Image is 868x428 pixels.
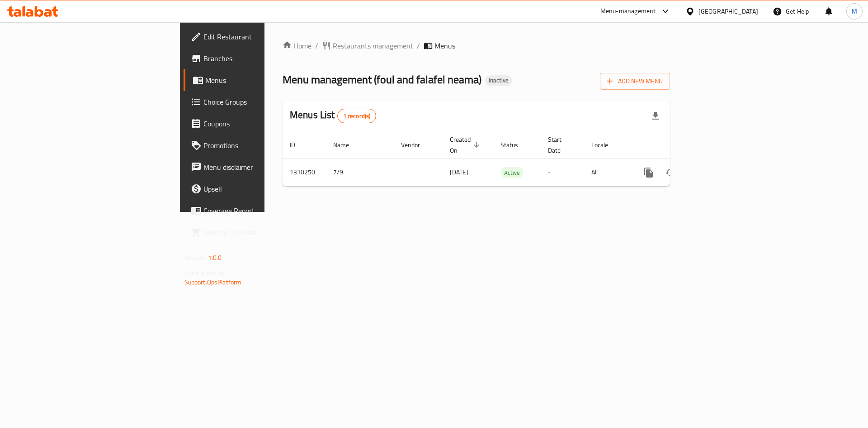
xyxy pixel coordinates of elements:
[184,91,325,113] a: Choice Groups
[184,252,207,264] span: Version:
[333,139,361,150] span: Name
[852,6,857,16] span: M
[333,40,413,51] span: Restaurants management
[184,156,325,178] a: Menu disclaimer
[338,112,376,120] span: 1 record(s)
[541,159,584,186] td: -
[184,178,325,200] a: Upsell
[337,109,377,123] div: Total records count
[184,221,325,243] a: Grocery Checklist
[326,159,394,186] td: 7/9
[290,139,307,150] span: ID
[485,77,512,84] span: Inactive
[290,108,376,123] h2: Menus List
[203,140,318,151] span: Promotions
[203,162,318,173] span: Menu disclaimer
[184,135,325,156] a: Promotions
[450,166,468,178] span: [DATE]
[283,131,732,187] table: enhanced table
[631,131,732,159] th: Actions
[203,183,318,194] span: Upsell
[584,159,631,186] td: All
[203,205,318,216] span: Coverage Report
[283,40,670,51] nav: breadcrumb
[434,40,455,51] span: Menus
[184,200,325,221] a: Coverage Report
[485,75,512,86] div: Inactive
[638,162,660,183] button: more
[208,252,222,264] span: 1.0.0
[660,162,681,183] button: Change Status
[184,48,325,69] a: Branches
[184,276,242,288] a: Support.OpsPlatform
[500,168,524,178] span: Active
[607,76,663,87] span: Add New Menu
[184,26,325,48] a: Edit Restaurant
[591,139,620,150] span: Locale
[698,6,758,16] div: [GEOGRAPHIC_DATA]
[600,6,656,17] div: Menu-management
[450,134,482,156] span: Created On
[203,96,318,107] span: Choice Groups
[600,73,670,90] button: Add New Menu
[184,69,325,91] a: Menus
[203,227,318,238] span: Grocery Checklist
[203,53,318,64] span: Branches
[548,134,573,156] span: Start Date
[417,40,420,51] li: /
[500,139,530,150] span: Status
[500,167,524,178] div: Active
[645,105,666,127] div: Export file
[203,31,318,42] span: Edit Restaurant
[322,40,413,51] a: Restaurants management
[401,139,432,150] span: Vendor
[205,75,318,86] span: Menus
[184,113,325,135] a: Coupons
[283,69,481,90] span: Menu management ( foul and falafel neama )
[203,118,318,129] span: Coupons
[184,267,226,279] span: Get support on:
